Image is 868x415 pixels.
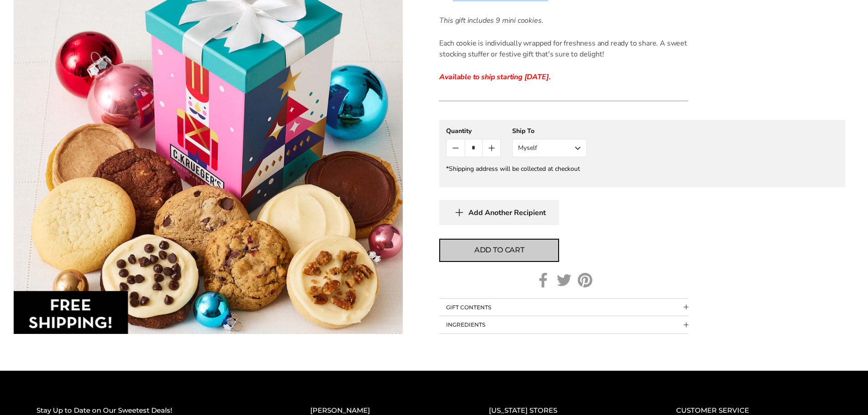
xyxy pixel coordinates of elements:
[512,127,587,135] div: Ship To
[468,208,546,217] span: Add Another Recipient
[512,139,587,157] button: Myself
[483,139,500,157] button: Count plus
[439,72,550,82] em: Available to ship starting [DATE].
[474,245,524,256] span: Add to cart
[439,239,559,262] button: Add to cart
[439,15,543,26] em: This gift includes 9 mini cookies.
[446,127,501,135] div: Quantity
[536,273,550,287] a: Facebook
[439,200,559,225] button: Add Another Recipient
[447,139,464,157] button: Count minus
[578,273,592,287] a: Pinterest
[439,316,688,333] button: Collapsible block button
[465,139,483,157] input: Quantity
[439,38,688,60] p: Each cookie is individually wrapped for freshness and ready to share. A sweet stocking stuffer or...
[439,299,688,316] button: Collapsible block button
[439,120,845,187] gfm-form: New recipient
[557,273,571,287] a: Twitter
[446,164,838,173] div: *Shipping address will be collected at checkout
[7,380,94,408] iframe: Sign Up via Text for Offers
